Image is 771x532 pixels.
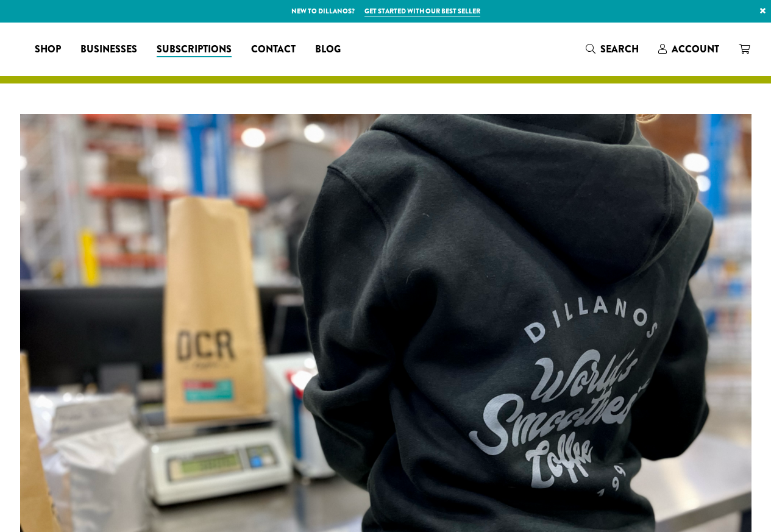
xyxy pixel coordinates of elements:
span: Blog [315,42,341,57]
span: Account [672,42,719,56]
a: Get started with our best seller [364,6,480,16]
span: Search [600,42,639,56]
span: Shop [35,42,61,57]
span: Businesses [80,42,137,57]
span: Subscriptions [157,42,232,57]
a: Shop [25,40,71,59]
a: Search [576,39,648,59]
span: Contact [251,42,296,57]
